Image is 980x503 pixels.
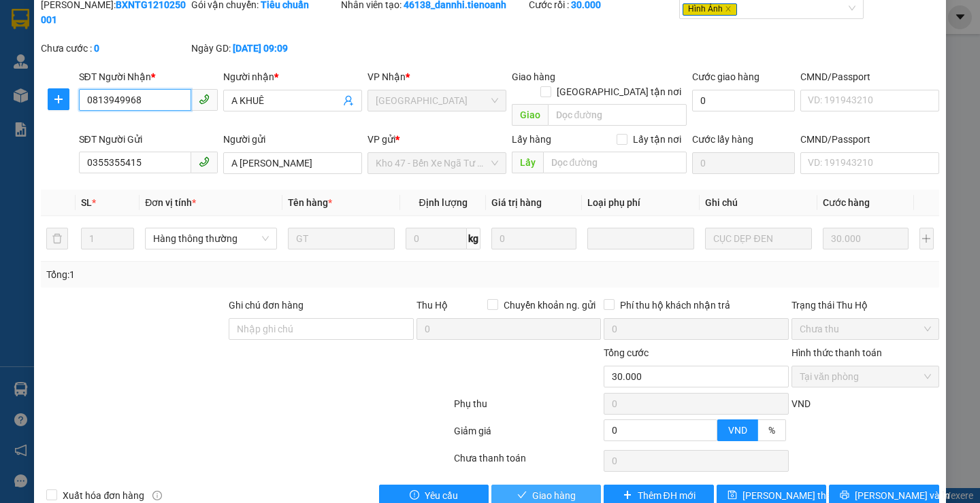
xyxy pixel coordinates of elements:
[233,43,288,54] b: [DATE] 09:09
[532,488,576,503] span: Giao hàng
[199,156,210,167] span: phone
[367,132,506,147] div: VP gửi
[376,153,498,173] span: Kho 47 - Bến Xe Ngã Tư Ga
[728,425,747,436] span: VND
[79,132,218,147] div: SĐT Người Gửi
[551,84,687,99] span: [GEOGRAPHIC_DATA] tận nơi
[791,298,939,313] div: Trạng thái Thu Hộ
[800,366,931,387] span: Tại văn phòng
[145,197,196,208] span: Đơn vị tính
[512,134,551,145] span: Lấy hàng
[548,104,687,126] input: Dọc đường
[800,132,939,147] div: CMND/Passport
[491,197,542,208] span: Giá trị hàng
[79,69,218,84] div: SĐT Người Nhận
[343,95,354,106] span: user-add
[467,228,480,249] span: kg
[498,298,601,313] span: Chuyển khoản ng. gửi
[512,104,548,126] span: Giao
[512,71,555,82] span: Giao hàng
[191,41,339,56] div: Ngày GD:
[229,318,414,340] input: Ghi chú đơn hàng
[453,396,603,420] div: Phụ thu
[425,488,458,503] span: Yêu cầu
[152,491,162,500] span: info-circle
[367,71,406,82] span: VP Nhận
[692,152,795,174] input: Cước lấy hàng
[800,319,931,339] span: Chưa thu
[223,132,362,147] div: Người gửi
[615,298,736,313] span: Phí thu hộ khách nhận trả
[742,488,851,503] span: [PERSON_NAME] thay đổi
[692,90,795,111] input: Cước giao hàng
[48,88,69,110] button: plus
[229,300,304,311] label: Ghi chú đơn hàng
[823,197,870,208] span: Cước hàng
[623,490,632,501] span: plus
[919,228,934,249] button: plus
[800,69,939,84] div: CMND/Passport
[46,228,68,249] button: delete
[700,190,817,216] th: Ghi chú
[57,488,150,503] span: Xuất hóa đơn hàng
[692,134,753,145] label: Cước lấy hàng
[692,71,759,82] label: Cước giao hàng
[46,267,379,282] div: Tổng: 1
[840,490,849,501] span: printer
[223,69,362,84] div: Người nhận
[517,490,527,501] span: check
[288,197,332,208] span: Tên hàng
[48,94,69,105] span: plus
[94,43,99,54] b: 0
[683,3,737,16] span: Hình Ảnh
[288,228,395,249] input: VD: Bàn, Ghế
[627,132,687,147] span: Lấy tận nơi
[638,488,696,503] span: Thêm ĐH mới
[376,90,498,111] span: Hòa Đông
[705,228,812,249] input: Ghi Chú
[543,152,687,173] input: Dọc đường
[410,490,419,501] span: exclamation-circle
[491,228,577,249] input: 0
[791,347,882,358] label: Hình thức thanh toán
[512,152,543,173] span: Lấy
[41,41,189,56] div: Chưa cước :
[153,228,269,249] span: Hàng thông thường
[604,347,649,358] span: Tổng cước
[582,190,700,216] th: Loại phụ phí
[416,300,448,311] span: Thu Hộ
[81,197,92,208] span: SL
[453,451,603,474] div: Chưa thanh toán
[823,228,909,249] input: 0
[453,423,603,447] div: Giảm giá
[725,5,732,12] span: close
[791,398,811,409] span: VND
[728,490,737,501] span: save
[855,488,950,503] span: [PERSON_NAME] và In
[768,425,775,436] span: %
[199,94,210,105] span: phone
[419,197,467,208] span: Định lượng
